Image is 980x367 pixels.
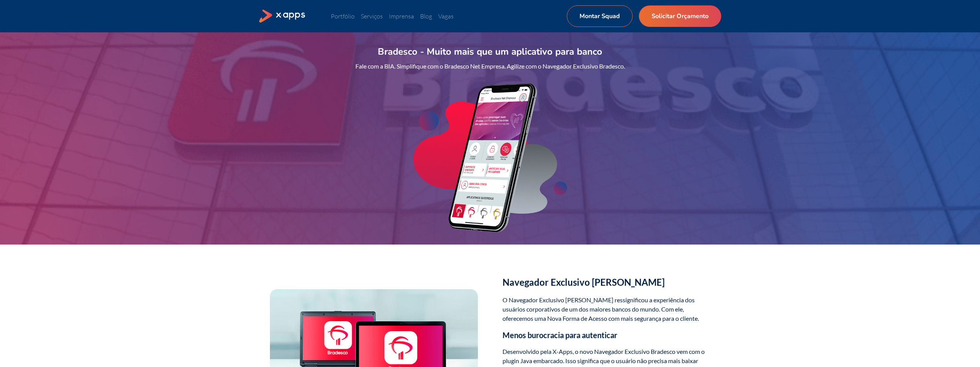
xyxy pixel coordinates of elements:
h1: Bradesco - Muito mais que um aplicativo para banco [378,45,602,59]
a: Serviços [361,12,383,20]
h3: Menos burocracia para autenticar [503,329,710,341]
h2: Navegador Exclusivo [PERSON_NAME] [503,275,710,289]
a: Blog [420,12,432,20]
p: O Navegador Exclusivo [PERSON_NAME] ressignificou a experiência dos usuários corporativos de um d... [503,295,710,323]
a: Montar Squad [567,5,633,27]
a: Vagas [438,12,454,20]
img: celular com o aplicativo do Bradesco na tela [413,83,567,232]
p: Fale com a BIA. Simplifique com o Bradesco Net Empresa. Agilize com o Navegador Exclusivo Bradesco. [355,62,625,71]
a: Portfólio [331,12,355,20]
a: Imprensa [389,12,414,20]
a: Solicitar Orçamento [639,5,721,27]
